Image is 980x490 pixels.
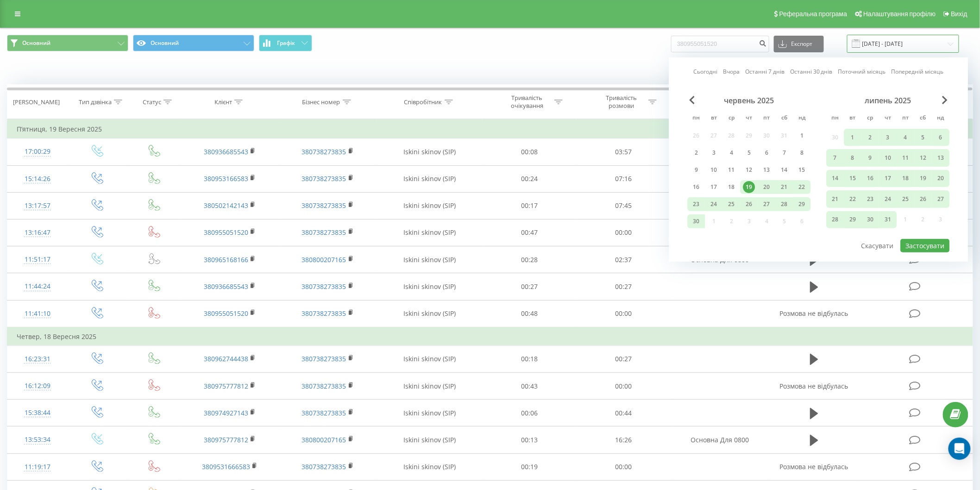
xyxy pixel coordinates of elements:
div: сб 7 черв 2025 р. [776,146,793,160]
td: Iskini skinov (SIP) [377,346,482,372]
a: 380738273835 [302,147,346,156]
div: 17:00:29 [17,143,58,161]
div: 5 [743,147,755,159]
div: Клієнт [214,98,232,106]
td: Iskini skinov (SIP) [377,373,482,400]
div: 15 [847,172,859,184]
span: Next Month [942,96,948,104]
div: ср 30 лип 2025 р. [862,211,879,228]
td: 00:19 [482,453,577,480]
div: 18 [900,172,912,184]
div: сб 28 черв 2025 р. [776,197,793,211]
a: 380502142143 [204,201,248,210]
abbr: п’ятниця [899,112,913,126]
div: пн 7 лип 2025 р. [827,149,844,166]
div: 31 [882,214,894,226]
div: нд 27 лип 2025 р. [932,190,950,207]
div: пт 20 черв 2025 р. [758,180,776,194]
td: 07:16 [577,165,671,192]
td: Iskini skinov (SIP) [377,427,482,453]
div: ср 11 черв 2025 р. [723,163,741,177]
div: 29 [796,198,808,210]
div: вт 3 черв 2025 р. [705,146,723,160]
div: 25 [726,198,738,210]
td: 03:57 [577,138,671,165]
div: пт 11 лип 2025 р. [897,149,915,166]
a: Попередній місяць [892,67,944,76]
td: Iskini skinov (SIP) [377,273,482,300]
div: 2 [865,132,877,144]
div: 11:44:24 [17,277,58,295]
td: 00:00 [577,300,671,327]
button: Основний [7,35,128,51]
div: 26 [743,198,755,210]
div: 17 [708,181,720,193]
div: 13:53:34 [17,431,58,449]
div: Тривалість розмови [597,94,646,110]
div: 21 [829,193,842,205]
div: вт 29 лип 2025 р. [844,211,862,228]
a: 380975777812 [204,382,248,390]
div: ср 2 лип 2025 р. [862,129,879,146]
div: 29 [847,214,859,226]
div: нд 13 лип 2025 р. [932,149,950,166]
div: 30 [691,215,703,227]
div: 3 [708,147,720,159]
input: Пошук за номером [671,36,769,52]
div: 26 [917,193,930,205]
div: Бізнес номер [302,98,340,106]
div: Співробітник [404,98,442,106]
div: 18 [726,181,738,193]
div: пт 13 черв 2025 р. [758,163,776,177]
div: 7 [779,147,791,159]
div: 17 [882,172,894,184]
div: сб 26 лип 2025 р. [915,190,932,207]
a: 380800207165 [302,435,346,444]
div: пн 28 лип 2025 р. [827,211,844,228]
div: 28 [829,214,842,226]
div: 11 [726,164,738,176]
div: чт 3 лип 2025 р. [879,129,897,146]
div: 8 [796,147,808,159]
td: 00:18 [482,346,577,372]
div: 22 [796,181,808,193]
td: 00:47 [482,219,577,246]
a: 380738273835 [302,228,346,237]
td: 00:43 [482,373,577,400]
div: нд 29 черв 2025 р. [793,197,811,211]
a: Вчора [723,67,740,76]
div: 5 [917,132,930,144]
a: Поточний місяць [838,67,886,76]
div: сб 5 лип 2025 р. [915,129,932,146]
div: 6 [935,132,947,144]
div: 12 [917,152,930,164]
a: 380738273835 [302,174,346,183]
div: [PERSON_NAME] [13,98,60,106]
div: пн 16 черв 2025 р. [688,180,705,194]
div: 16:12:09 [17,377,58,395]
a: 380974927143 [204,408,248,417]
div: 28 [779,198,791,210]
div: 4 [726,147,738,159]
div: 3 [882,132,894,144]
abbr: п’ятниця [760,112,774,126]
div: сб 21 черв 2025 р. [776,180,793,194]
div: 11:51:17 [17,251,58,269]
td: 00:17 [482,192,577,219]
td: Iskini skinov (SIP) [377,400,482,427]
div: 16:23:31 [17,350,58,368]
div: нд 20 лип 2025 р. [932,170,950,187]
div: пт 4 лип 2025 р. [897,129,915,146]
a: 380738273835 [302,408,346,417]
div: вт 1 лип 2025 р. [844,129,862,146]
td: 00:00 [577,373,671,400]
td: 00:48 [482,300,577,327]
div: вт 10 черв 2025 р. [705,163,723,177]
button: Графік [259,35,312,51]
div: пт 18 лип 2025 р. [897,170,915,187]
div: 10 [708,164,720,176]
div: чт 31 лип 2025 р. [879,211,897,228]
span: Вихід [951,10,967,18]
a: Сьогодні [693,67,717,76]
abbr: неділя [934,112,948,126]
